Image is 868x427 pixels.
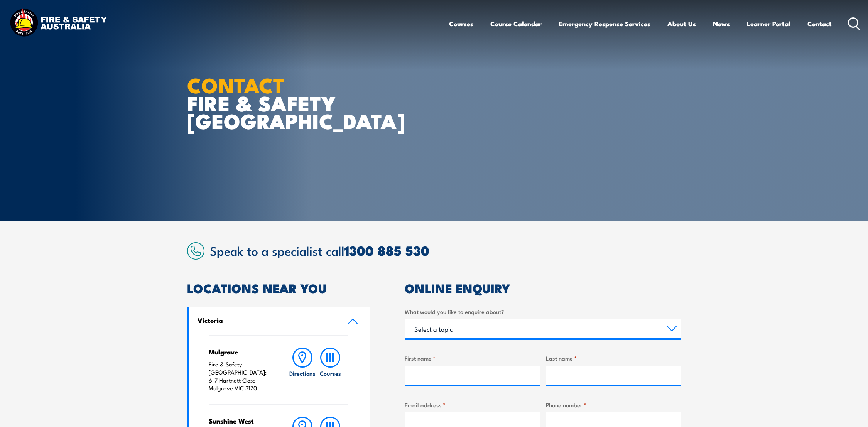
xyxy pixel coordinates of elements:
a: News [713,14,730,34]
label: Phone number [546,400,681,409]
p: Fire & Safety [GEOGRAPHIC_DATA]: 6-7 Hartnett Close Mulgrave VIC 3170 [209,360,273,392]
a: Emergency Response Services [559,14,650,34]
a: Learner Portal [747,14,790,34]
h2: LOCATIONS NEAR YOU [187,282,370,293]
a: Victoria [189,307,370,335]
strong: CONTACT [187,68,285,100]
h2: Speak to a specialist call [210,243,681,257]
label: Last name [546,354,681,363]
h6: Directions [289,369,316,377]
a: Course Calendar [490,14,542,34]
a: Directions [289,348,316,392]
h4: Mulgrave [209,348,273,356]
a: Courses [449,14,473,34]
h4: Sunshine West [209,417,273,425]
h2: ONLINE ENQUIRY [405,282,681,293]
a: About Us [667,14,696,34]
label: What would you like to enquire about? [405,307,681,316]
a: Contact [807,14,832,34]
label: First name [405,354,540,363]
h1: FIRE & SAFETY [GEOGRAPHIC_DATA] [187,76,378,130]
h4: Victoria [198,316,336,324]
h6: Courses [320,369,341,377]
label: Email address [405,400,540,409]
a: Courses [316,348,344,392]
a: 1300 885 530 [344,240,429,260]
